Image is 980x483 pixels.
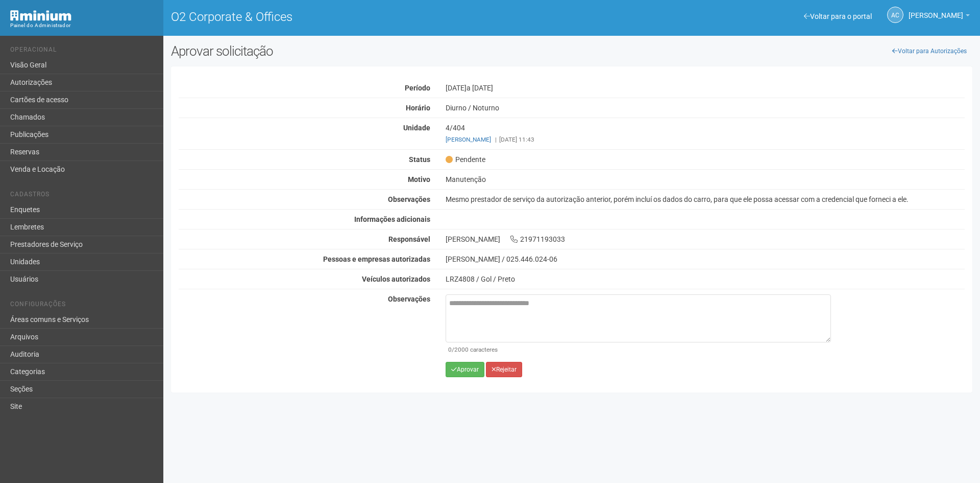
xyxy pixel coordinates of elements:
[403,124,430,132] strong: Unidade
[10,21,156,30] div: Painel do Administrador
[909,13,970,21] a: [PERSON_NAME]
[446,274,965,284] div: LRZ4808 / Gol / Preto
[804,12,872,20] a: Voltar para o portal
[446,155,485,164] span: Pendente
[446,135,965,144] div: [DATE] 11:43
[388,235,430,243] strong: Responsável
[171,10,564,24] h1: O2 Corporate & Offices
[887,43,972,59] a: Voltar para Autorizações
[409,155,430,164] strong: Status
[446,362,484,377] button: Aprovar
[448,345,828,354] div: /2000 caracteres
[909,2,963,19] span: Ana Carla de Carvalho Silva
[438,195,972,204] div: Mesmo prestador de serviço da autorização anterior, porém incluí os dados do carro, para que ele ...
[467,84,493,92] span: a [DATE]
[323,255,430,263] strong: Pessoas e empresas autorizadas
[486,362,522,377] button: Rejeitar
[448,346,452,353] span: 0
[10,191,156,201] li: Cadastros
[446,255,965,264] div: [PERSON_NAME] / 025.446.024-06
[438,235,972,244] div: [PERSON_NAME] 21971193033
[388,195,430,203] strong: Observações
[438,83,972,93] div: [DATE]
[887,7,903,23] a: AC
[446,136,491,143] a: [PERSON_NAME]
[406,104,430,112] strong: Horário
[408,175,430,183] strong: Motivo
[388,295,430,303] strong: Observações
[10,10,71,21] img: Minium
[438,123,972,144] div: 4/404
[10,46,156,57] li: Operacional
[438,175,972,184] div: Manutenção
[405,84,430,92] strong: Período
[438,103,972,112] div: Diurno / Noturno
[10,301,156,311] li: Configurações
[495,136,497,143] span: |
[171,43,564,59] h2: Aprovar solicitação
[362,275,430,283] strong: Veículos autorizados
[354,215,430,223] strong: Informações adicionais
